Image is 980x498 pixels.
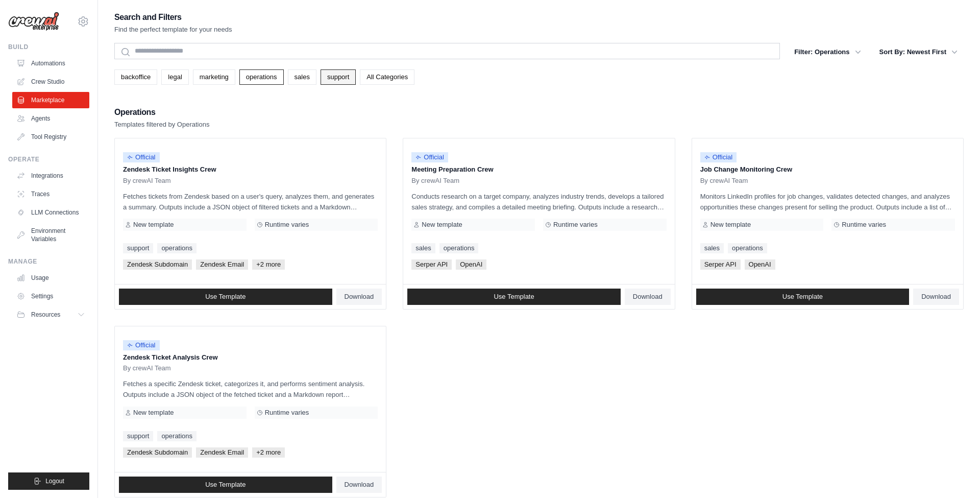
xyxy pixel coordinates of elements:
h2: Search and Filters [114,10,232,25]
span: New template [422,221,462,229]
button: Sort By: Newest First [873,43,964,61]
a: Crew Studio [12,74,89,90]
span: Official [411,152,448,162]
a: Download [913,289,959,305]
a: Integrations [12,168,89,184]
span: Download [345,481,374,489]
span: By crewAI Team [123,364,171,372]
span: Use Template [205,481,246,489]
button: Logout [8,472,89,490]
p: Fetches a specific Zendesk ticket, categorizes it, and performs sentiment analysis. Outputs inclu... [123,378,378,400]
a: operations [157,243,197,253]
span: New template [133,409,174,417]
a: Marketplace [12,92,89,108]
a: Use Template [119,289,332,305]
p: Fetches tickets from Zendesk based on a user's query, analyzes them, and generates a summary. Out... [123,191,378,212]
span: Zendesk Email [196,259,248,270]
a: operations [157,431,197,441]
span: +2 more [252,259,285,270]
a: support [123,243,153,253]
span: Download [633,293,663,301]
a: sales [288,69,316,85]
span: Use Template [205,293,246,301]
span: Runtime varies [842,221,886,229]
span: New template [133,221,174,229]
p: Templates filtered by Operations [114,120,209,130]
p: Conducts research on a target company, analyzes industry trends, develops a tailored sales strate... [411,191,666,212]
a: Usage [12,270,89,286]
a: operations [439,243,479,253]
span: By crewAI Team [700,177,748,185]
a: LLM Connections [12,204,89,221]
span: By crewAI Team [123,177,171,185]
a: Tool Registry [12,129,89,145]
a: marketing [193,69,235,85]
span: Logout [45,477,64,485]
a: sales [700,243,724,253]
span: Use Template [494,293,534,301]
span: Zendesk Subdomain [123,259,192,270]
span: Runtime varies [265,221,309,229]
p: Job Change Monitoring Crew [700,164,955,175]
div: Build [8,43,89,51]
a: Automations [12,55,89,72]
a: Environment Variables [12,223,89,247]
p: Monitors LinkedIn profiles for job changes, validates detected changes, and analyzes opportunitie... [700,191,955,212]
span: Runtime varies [265,409,309,417]
a: support [321,69,356,85]
p: Find the perfect template for your needs [114,25,232,35]
a: Download [625,289,671,305]
a: operations [728,243,767,253]
a: support [123,431,153,441]
a: Traces [12,186,89,202]
span: Official [700,152,737,162]
p: Meeting Preparation Crew [411,164,666,175]
span: Use Template [782,293,823,301]
a: operations [239,69,284,85]
span: OpenAI [456,259,486,270]
h2: Operations [114,105,209,120]
a: All Categories [360,69,414,85]
span: Serper API [411,259,452,270]
a: Settings [12,288,89,304]
a: Use Template [696,289,910,305]
span: Download [921,293,951,301]
span: Download [345,293,374,301]
img: Logo [8,12,59,31]
a: Download [336,477,382,493]
div: Operate [8,155,89,163]
span: Zendesk Subdomain [123,447,192,458]
button: Resources [12,306,89,323]
span: Runtime varies [553,221,598,229]
button: Filter: Operations [788,43,867,61]
span: Serper API [700,259,741,270]
a: Download [336,289,382,305]
div: Manage [8,257,89,266]
a: Use Template [407,289,621,305]
a: sales [411,243,435,253]
span: Zendesk Email [196,447,248,458]
span: Official [123,340,160,350]
a: legal [161,69,188,85]
p: Zendesk Ticket Analysis Crew [123,352,378,363]
a: Use Template [119,477,332,493]
span: Resources [31,311,60,319]
span: By crewAI Team [411,177,459,185]
span: Official [123,152,160,162]
a: Agents [12,110,89,127]
a: backoffice [114,69,157,85]
span: +2 more [252,447,285,458]
span: OpenAI [745,259,775,270]
p: Zendesk Ticket Insights Crew [123,164,378,175]
span: New template [710,221,751,229]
